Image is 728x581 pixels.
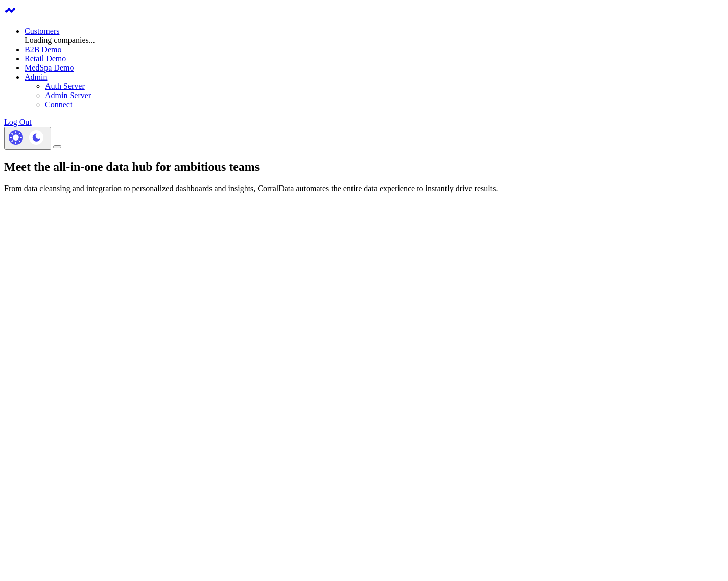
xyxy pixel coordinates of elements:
a: Admin Server [45,91,91,100]
div: Loading companies... [25,36,724,45]
a: B2B Demo [25,45,61,54]
a: Log Out [4,118,32,126]
a: Auth Server [45,82,85,90]
a: Admin [25,73,47,81]
a: Customers [25,27,59,35]
p: From data cleansing and integration to personalized dashboards and insights, CorralData automates... [4,184,724,193]
a: Retail Demo [25,54,66,63]
a: MedSpa Demo [25,63,74,72]
a: Connect [45,100,72,109]
h1: Meet the all-in-one data hub for ambitious teams [4,160,724,174]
